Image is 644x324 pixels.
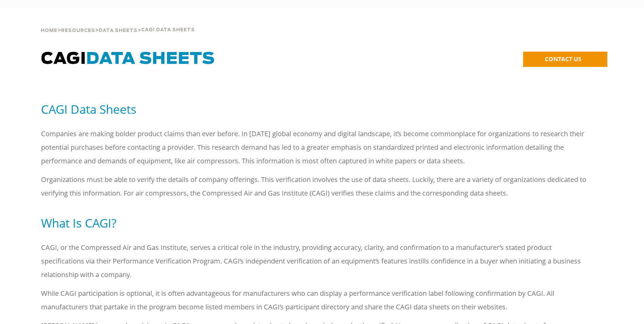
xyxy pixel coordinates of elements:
span: Resources [61,29,95,33]
h5: CAGI Data Sheets [41,102,603,117]
span: CONTACT US [545,55,581,63]
a: Home [41,27,57,33]
a: CONTACT US [523,52,607,67]
a: Resources [61,27,95,33]
span: Data Sheets [99,29,137,33]
span: Data Sheets [86,51,215,67]
span: CAGI [41,51,215,67]
span: Cagi Data Sheets [141,28,195,32]
p: Companies are making bolder product claims than ever before. In [DATE] global economy and digital... [41,127,591,168]
p: CAGI, or the Compressed Air and Gas Institute, serves a critical role in the industry, providing ... [41,241,591,282]
h5: What Is CAGI? [41,215,603,231]
a: Data Sheets [99,27,137,33]
p: Organizations must be able to verify the details of company offerings. This verification involves... [41,173,591,200]
div: > > > [41,10,195,36]
p: While CAGI participation is optional, it is often advantageous for manufacturers who can display ... [41,287,591,314]
span: Home [41,29,57,33]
